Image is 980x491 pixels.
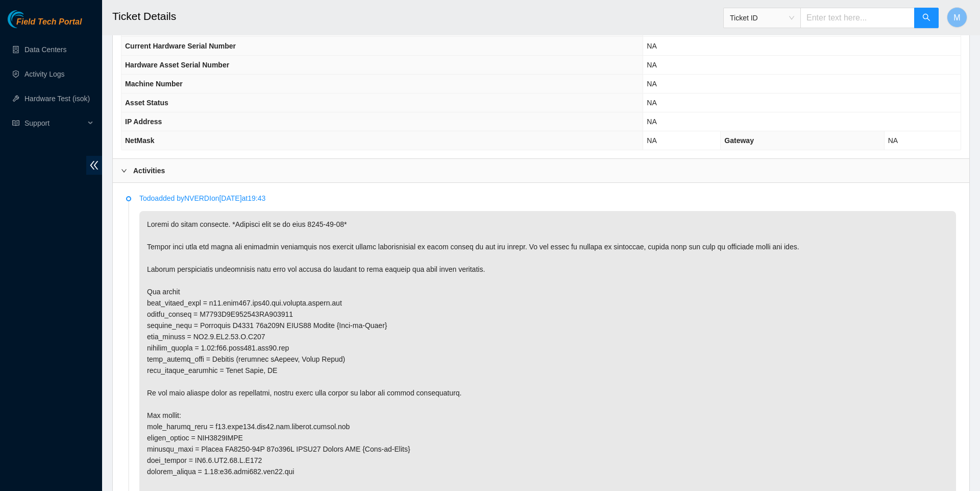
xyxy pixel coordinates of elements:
button: search [914,8,939,28]
b: Activities [133,165,165,176]
span: read [12,120,19,127]
button: M [947,7,967,28]
span: Gateway [724,136,754,145]
p: Todo added by NVERDI on [DATE] at 19:43 [139,193,956,204]
a: Akamai TechnologiesField Tech Portal [8,18,82,32]
span: NA [647,118,656,126]
span: NA [647,42,656,50]
span: NA [647,99,656,107]
span: Support [24,113,85,133]
span: right [121,168,127,174]
span: Machine Number [125,80,183,88]
span: Current Hardware Serial Number [125,42,236,50]
span: NA [647,80,656,88]
a: Hardware Test (isok) [24,95,90,103]
span: Ticket ID [730,10,794,26]
img: Akamai Technologies [8,10,52,28]
span: NA [647,61,656,69]
a: Activity Logs [24,70,65,78]
input: Enter text here... [800,8,915,28]
span: Field Tech Portal [16,17,82,27]
span: double-left [86,156,102,175]
span: Asset Status [125,99,168,107]
span: M [953,11,960,24]
span: NetMask [125,136,155,145]
a: Data Centers [24,45,66,54]
span: Hardware Asset Serial Number [125,61,229,69]
span: NA [647,136,656,145]
span: NA [888,136,898,145]
span: search [922,13,930,23]
span: IP Address [125,118,162,126]
div: Activities [113,159,969,182]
